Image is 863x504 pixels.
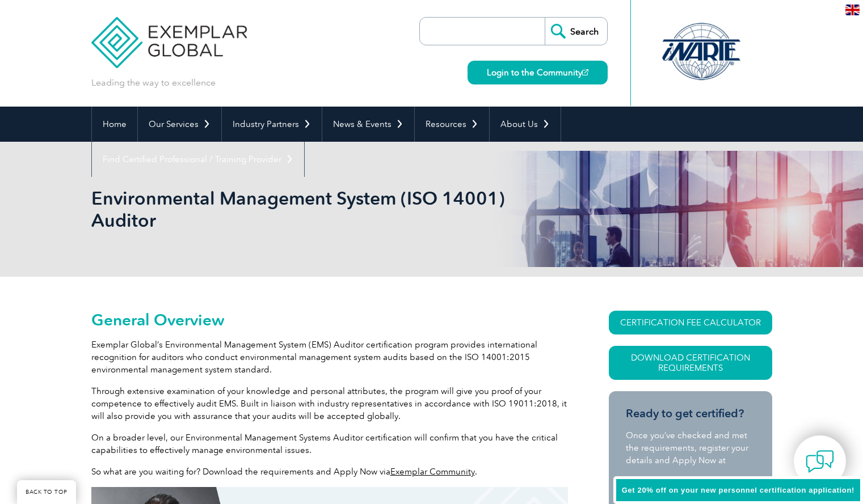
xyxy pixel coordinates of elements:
[91,465,568,478] p: So what are you waiting for? Download the requirements and Apply Now via .
[91,311,568,329] h2: General Overview
[92,142,304,177] a: Find Certified Professional / Training Provider
[490,107,561,142] a: About Us
[415,107,489,142] a: Resources
[545,18,607,45] input: Search
[626,429,755,467] p: Once you’ve checked and met the requirements, register your details and Apply Now at
[222,107,322,142] a: Industry Partners
[845,5,860,15] img: en
[91,338,568,376] p: Exemplar Global’s Environmental Management System (EMS) Auditor certification program provides in...
[622,486,854,494] span: Get 20% off on your new personnel certification application!
[91,77,216,89] p: Leading the way to excellence
[626,406,755,421] h3: Ready to get certified?
[582,69,588,75] img: open_square.png
[138,107,221,142] a: Our Services
[390,467,475,477] a: Exemplar Community
[609,311,772,334] a: CERTIFICATION FEE CALCULATOR
[17,480,76,504] a: BACK TO TOP
[91,385,568,422] p: Through extensive examination of your knowledge and personal attributes, the program will give yo...
[468,61,608,84] a: Login to the Community
[806,447,834,476] img: contact-chat.png
[91,431,568,456] p: On a broader level, our Environmental Management Systems Auditor certification will confirm that ...
[322,107,414,142] a: News & Events
[91,187,527,231] h1: Environmental Management System (ISO 14001) Auditor
[92,107,137,142] a: Home
[609,346,772,380] a: Download Certification Requirements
